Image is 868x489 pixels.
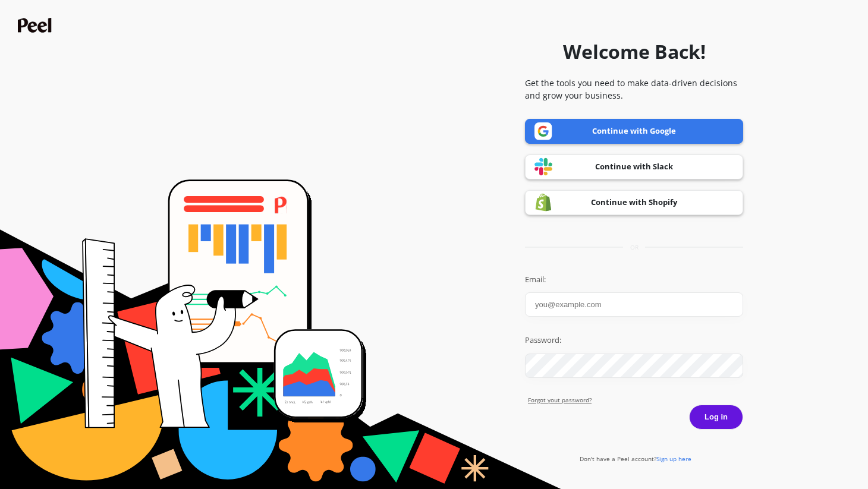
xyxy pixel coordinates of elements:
[528,396,743,405] a: Forgot yout password?
[525,292,743,317] input: you@example.com
[525,154,743,179] a: Continue with Slack
[534,122,552,140] img: Google logo
[525,243,743,252] div: or
[525,335,743,346] label: Password:
[580,455,691,463] a: Don't have a Peel account?Sign up here
[525,190,743,215] a: Continue with Shopify
[18,18,55,33] img: Peel
[689,405,743,430] button: Log in
[525,274,743,286] label: Email:
[534,157,552,176] img: Slack logo
[656,455,691,463] span: Sign up here
[563,37,706,66] h1: Welcome Back!
[525,77,743,102] p: Get the tools you need to make data-driven decisions and grow your business.
[525,119,743,144] a: Continue with Google
[534,193,552,212] img: Shopify logo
